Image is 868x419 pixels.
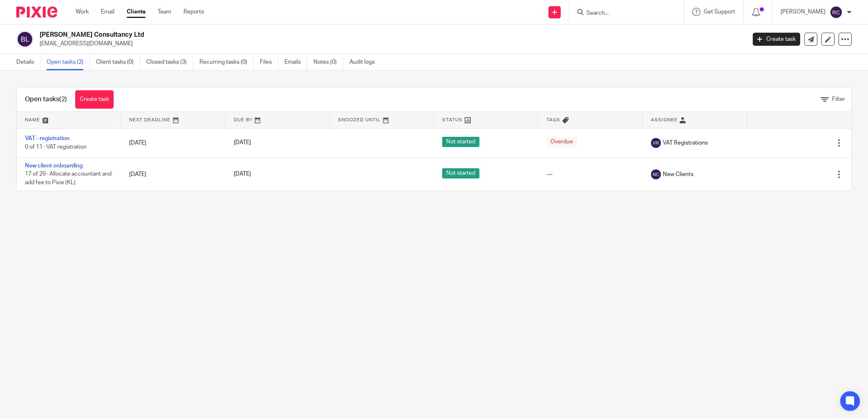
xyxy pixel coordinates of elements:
[234,140,251,146] span: [DATE]
[146,54,193,70] a: Closed tasks (3)
[830,6,843,19] img: svg%3E
[25,136,69,141] a: VAT - registration
[121,157,225,191] td: [DATE]
[442,137,479,147] span: Not started
[651,169,661,179] img: svg%3E
[546,137,577,147] span: Overdue
[663,139,708,147] span: VAT Registrations
[101,8,114,16] a: Email
[586,10,659,17] input: Search
[16,7,57,18] img: Pixie
[40,31,600,39] h2: [PERSON_NAME] Consultancy Ltd
[546,170,634,178] div: ---
[25,95,67,104] h1: Open tasks
[25,163,83,169] a: New client onboarding
[16,31,34,48] img: svg%3E
[338,118,381,122] span: Snoozed Until
[158,8,171,16] a: Team
[76,8,89,16] a: Work
[832,96,845,102] span: Filter
[25,172,112,186] span: 17 of 29 · Allocate accountant and add fee to Pixie (KL)
[25,144,87,150] span: 0 of 11 · VAT registration
[234,172,251,177] span: [DATE]
[121,128,225,157] td: [DATE]
[284,54,307,70] a: Emails
[349,54,381,70] a: Audit logs
[127,8,145,16] a: Clients
[16,54,40,70] a: Details
[183,8,204,16] a: Reports
[442,118,463,122] span: Status
[75,90,114,109] a: Create task
[663,170,694,178] span: New Clients
[651,138,661,148] img: svg%3E
[96,54,140,70] a: Client tasks (0)
[47,54,90,70] a: Open tasks (2)
[313,54,343,70] a: Notes (0)
[442,168,479,178] span: Not started
[199,54,254,70] a: Recurring tasks (0)
[781,8,825,16] p: [PERSON_NAME]
[753,33,800,46] a: Create task
[704,9,735,15] span: Get Support
[546,118,560,122] span: Tags
[59,96,67,103] span: (2)
[260,54,278,70] a: Files
[40,40,740,48] p: [EMAIL_ADDRESS][DOMAIN_NAME]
